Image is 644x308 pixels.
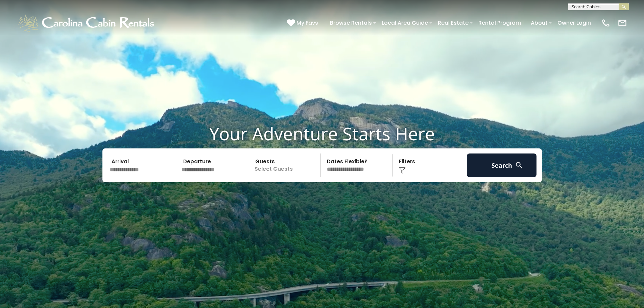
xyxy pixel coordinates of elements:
[5,123,639,144] h1: Your Adventure Starts Here
[475,17,524,29] a: Rental Program
[515,161,523,169] img: search-regular-white.png
[554,17,594,29] a: Owner Login
[17,13,157,33] img: White-1-1-2.png
[378,17,431,29] a: Local Area Guide
[327,17,375,29] a: Browse Rentals
[618,18,627,28] img: mail-regular-white.png
[296,19,318,27] span: My Favs
[467,153,537,177] button: Search
[527,17,551,29] a: About
[399,167,406,174] img: filter--v1.png
[251,153,321,177] p: Select Guests
[434,17,472,29] a: Real Estate
[601,18,611,28] img: phone-regular-white.png
[287,19,320,27] a: My Favs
